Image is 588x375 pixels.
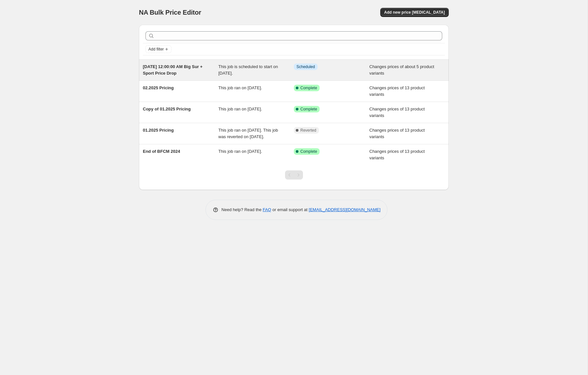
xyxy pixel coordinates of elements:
[263,207,271,212] a: FAQ
[380,8,449,17] button: Add new price [MEDICAL_DATA]
[139,9,201,16] span: NA Bulk Price Editor
[369,128,425,139] span: Changes prices of 13 product variants
[309,207,381,212] a: [EMAIL_ADDRESS][DOMAIN_NAME]
[300,107,317,112] span: Complete
[219,85,262,90] span: This job ran on [DATE].
[369,107,425,118] span: Changes prices of 13 product variants
[221,207,263,212] span: Need help? Read the
[143,64,203,76] span: [DATE] 12:00:00 AM Big Sur + Sport Price Drop
[219,64,278,76] span: This job is scheduled to start on [DATE].
[219,149,262,154] span: This job ran on [DATE].
[271,207,309,212] span: or email support at
[145,45,172,53] button: Add filter
[300,85,317,91] span: Complete
[219,107,262,111] span: This job ran on [DATE].
[384,10,445,15] span: Add new price [MEDICAL_DATA]
[148,47,164,52] span: Add filter
[143,85,174,90] span: 02.2025 Pricing
[300,128,316,133] span: Reverted
[219,128,278,139] span: This job ran on [DATE]. This job was reverted on [DATE].
[143,128,174,133] span: 01.2025 Pricing
[285,170,303,180] nav: Pagination
[369,64,434,76] span: Changes prices of about 5 product variants
[369,149,425,160] span: Changes prices of 13 product variants
[143,149,180,154] span: End of BFCM 2024
[369,85,425,97] span: Changes prices of 13 product variants
[300,149,317,154] span: Complete
[143,107,191,111] span: Copy of 01.2025 Pricing
[296,64,315,69] span: Scheduled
